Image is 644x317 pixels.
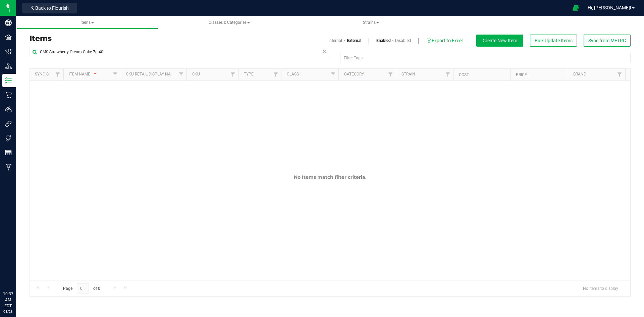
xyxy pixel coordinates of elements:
inline-svg: Inventory [5,77,12,84]
inline-svg: Distribution [5,63,12,69]
span: Page of 0 [57,283,106,294]
a: Filter [52,69,63,80]
button: Bulk Update Items [530,35,577,47]
inline-svg: Reports [5,149,12,156]
a: External [347,38,361,44]
a: Cost [459,72,469,77]
a: Filter [175,69,186,80]
inline-svg: Users [5,106,12,113]
h3: Items [30,35,325,43]
span: Classes & Categories [209,20,250,25]
div: No Items match filter criteria. [90,174,570,180]
button: Create New Item [476,35,523,47]
inline-svg: Company [5,19,12,26]
a: Filter [227,69,238,80]
a: Type [244,72,254,76]
a: Sku Retail Display Name [126,72,176,76]
p: 10:37 AM EDT [3,291,13,309]
a: Brand [573,72,586,76]
a: Filter [442,69,453,80]
span: Bulk Update Items [535,38,573,43]
a: Enabled [376,38,391,44]
inline-svg: Tags [5,135,12,142]
inline-svg: Configuration [5,48,12,55]
p: 08/28 [3,309,13,314]
a: Disabled [395,38,411,44]
a: Internal [328,38,342,44]
a: Class [287,72,299,76]
span: Hi, [PERSON_NAME]! [588,5,631,10]
span: Strains [363,20,379,25]
inline-svg: Facilities [5,34,12,41]
a: SKU [192,72,200,76]
a: Sync Status [35,72,61,76]
a: Filter [327,69,338,80]
span: Items [80,20,94,25]
a: Item Name [69,72,98,76]
a: Filter [385,69,396,80]
a: Filter [110,69,121,80]
inline-svg: Manufacturing [5,164,12,170]
span: Back to Flourish [35,5,69,11]
input: Search Item Name, SKU Retail Name, or Part Number [30,47,330,57]
button: Export to Excel [426,35,463,46]
a: Strain [401,72,415,76]
a: Filter [614,69,625,80]
span: No items to display [578,283,624,293]
inline-svg: Retail [5,92,12,98]
a: Price [516,72,527,77]
button: Sync from METRC [584,35,631,47]
span: Create New Item [483,38,517,43]
a: Category [344,72,364,76]
span: Open Ecommerce Menu [568,1,583,14]
span: Clear [322,47,327,56]
iframe: Resource center [7,263,27,283]
a: Filter [270,69,281,80]
span: Sync from METRC [588,38,626,43]
button: Back to Flourish [22,3,77,13]
inline-svg: Integrations [5,120,12,127]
